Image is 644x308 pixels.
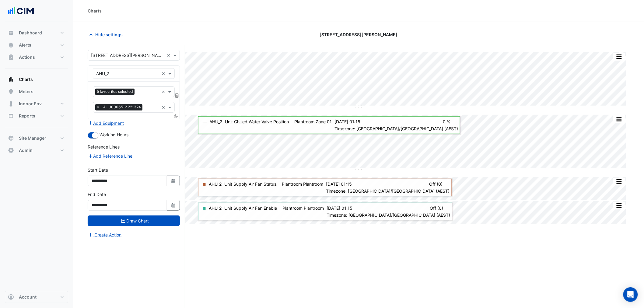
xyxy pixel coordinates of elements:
div: Open Intercom Messenger [623,287,638,302]
button: Admin [5,144,68,156]
fa-icon: Select Date [171,178,176,184]
span: × [95,104,101,110]
button: Add Reference Line [88,152,133,159]
span: Clear [162,104,167,110]
button: Indoor Env [5,98,68,110]
app-icon: Reports [8,113,14,119]
button: Meters [5,86,68,98]
app-icon: Meters [8,89,14,95]
app-icon: Charts [8,76,14,82]
span: Actions [19,54,35,60]
button: Draw Chart [88,215,180,226]
button: Reports [5,110,68,122]
app-icon: Indoor Env [8,101,14,107]
span: AHU00065-2 221324 [102,104,142,110]
span: Hide settings [95,31,123,38]
app-icon: Admin [8,147,14,153]
span: Choose Function [174,93,180,98]
label: Start Date [88,167,108,173]
span: Admin [19,147,33,153]
span: 5 favourites selected [95,89,135,95]
label: Reference Lines [88,144,120,150]
img: Company Logo [7,5,35,17]
span: Dashboard [19,30,42,36]
button: More Options [613,53,625,61]
span: Indoor Env [19,101,42,107]
app-icon: Dashboard [8,30,14,36]
span: Working Hours [100,132,128,137]
span: Alerts [19,42,31,48]
button: Hide settings [88,29,127,40]
button: More Options [613,115,625,123]
span: Clone Favourites and Tasks from this Equipment to other Equipment [174,113,178,118]
button: Create Action [88,231,122,238]
button: More Options [613,178,625,185]
button: Actions [5,51,68,63]
button: Site Manager [5,132,68,144]
label: End Date [88,191,106,198]
button: Charts [5,73,68,86]
span: Meters [19,89,33,95]
fa-icon: Select Date [171,203,176,208]
app-icon: Actions [8,54,14,60]
span: Charts [19,76,33,82]
span: Reports [19,113,35,119]
button: Alerts [5,39,68,51]
span: [STREET_ADDRESS][PERSON_NAME] [320,31,397,38]
span: Clear [162,70,167,77]
button: Account [5,291,68,303]
button: Dashboard [5,27,68,39]
span: Clear [162,89,167,95]
app-icon: Site Manager [8,135,14,141]
span: Account [19,294,37,300]
button: Add Equipment [88,120,124,127]
app-icon: Alerts [8,42,14,48]
span: Site Manager [19,135,46,141]
button: More Options [613,202,625,209]
span: Clear [167,52,172,58]
div: Charts [88,8,102,14]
